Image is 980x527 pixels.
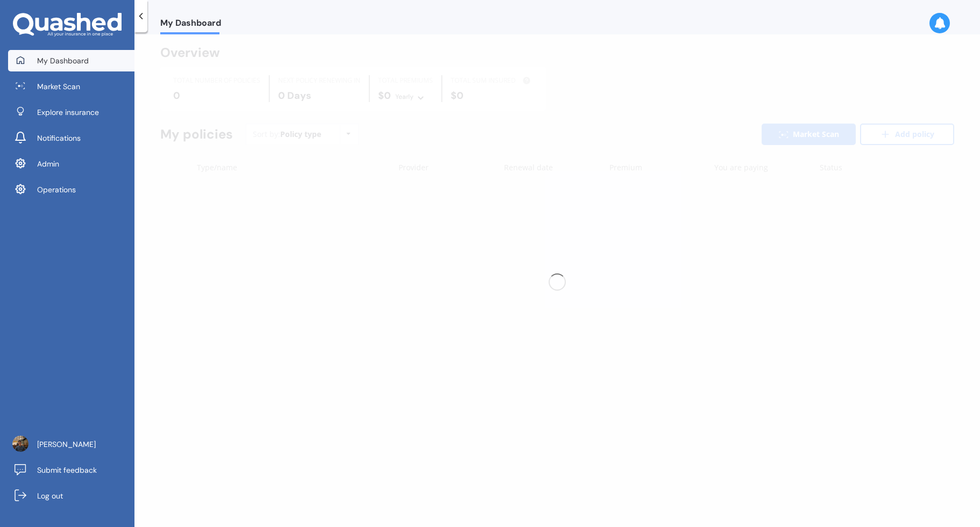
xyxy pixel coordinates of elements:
span: [PERSON_NAME] [37,439,96,450]
span: Market Scan [37,81,80,92]
span: My Dashboard [37,55,89,66]
a: Log out [8,485,134,507]
img: ACg8ocJLa-csUtcL-80ItbA20QSwDJeqfJvWfn8fgM9RBEIPTcSLDHdf=s96-c [12,436,29,452]
a: My Dashboard [8,50,134,71]
a: Market Scan [8,76,134,97]
a: Submit feedback [8,459,134,481]
span: Explore insurance [37,107,99,118]
a: Explore insurance [8,102,134,123]
span: Log out [37,490,63,501]
span: Operations [37,184,76,195]
span: My Dashboard [160,18,221,32]
a: Admin [8,153,134,175]
a: Notifications [8,127,134,149]
a: Operations [8,179,134,200]
span: Submit feedback [37,465,97,475]
span: Admin [37,158,59,169]
a: [PERSON_NAME] [8,434,134,455]
span: Notifications [37,133,81,143]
